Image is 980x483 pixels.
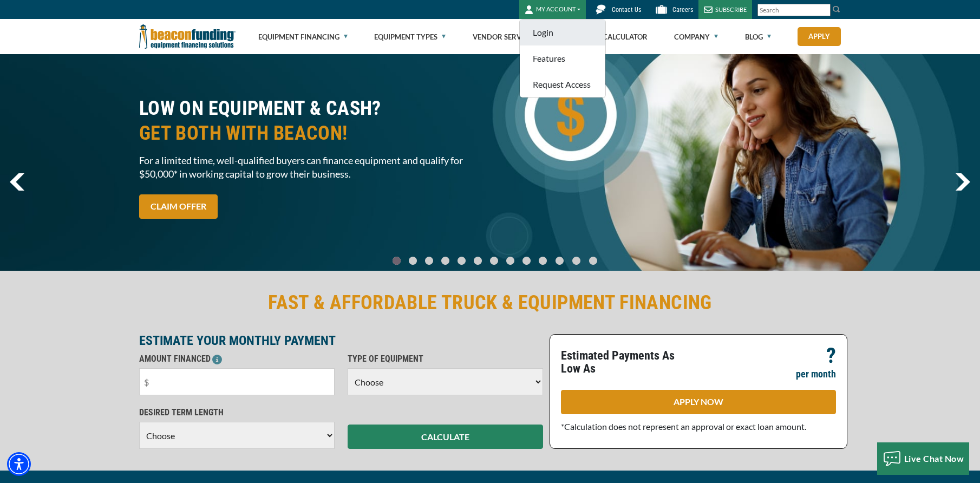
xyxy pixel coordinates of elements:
[139,368,335,395] input: $
[757,4,831,16] input: Search
[348,353,543,365] p: TYPE OF EQUIPMENT
[674,19,718,54] a: Company
[561,349,692,375] p: Estimated Payments As Low As
[504,256,517,265] a: Go To Slide 7
[139,334,543,347] p: ESTIMATE YOUR MONTHLY PAYMENT
[904,453,964,464] span: Live Chat Now
[455,256,468,265] a: Go To Slide 4
[826,349,836,362] p: ?
[796,368,836,381] p: per month
[139,353,335,365] p: AMOUNT FINANCED
[374,19,446,54] a: Equipment Types
[877,442,970,475] button: Live Chat Now
[139,406,335,419] p: DESIRED TERM LENGTH
[612,6,641,14] span: Contact Us
[570,256,583,265] a: Go To Slide 11
[407,256,420,265] a: Go To Slide 1
[798,27,841,46] a: Apply
[139,19,236,54] img: Beacon Funding Corporation logo
[10,173,24,191] a: previous
[520,71,605,97] a: Request Access
[139,290,841,315] h2: FAST & AFFORDABLE TRUCK & EQUIPMENT FINANCING
[745,19,771,54] a: Blog
[258,19,348,54] a: Equipment Financing
[390,256,403,265] a: Go To Slide 0
[819,6,828,15] a: Clear search text
[955,173,970,191] a: next
[348,425,543,449] button: CALCULATE
[537,256,550,265] a: Go To Slide 9
[472,256,485,265] a: Go To Slide 5
[139,121,484,146] span: GET BOTH WITH BEACON!
[139,96,484,146] h2: LOW ON EQUIPMENT & CASH?
[520,256,533,265] a: Go To Slide 8
[139,194,218,219] a: CLAIM OFFER
[672,6,693,14] span: Careers
[571,19,648,54] a: Finance Calculator
[955,173,970,191] img: Right Navigator
[423,256,436,265] a: Go To Slide 2
[520,19,605,45] a: Login - open in a new tab
[520,45,605,71] a: Features
[561,390,836,414] a: APPLY NOW
[586,256,600,265] a: Go To Slide 12
[7,452,31,476] div: Accessibility Menu
[10,173,24,191] img: Left Navigator
[553,256,566,265] a: Go To Slide 10
[473,19,544,54] a: Vendor Services
[439,256,452,265] a: Go To Slide 3
[561,421,806,432] span: *Calculation does not represent an approval or exact loan amount.
[832,5,841,14] img: Search
[488,256,501,265] a: Go To Slide 6
[139,154,484,181] span: For a limited time, well-qualified buyers can finance equipment and qualify for $50,000* in worki...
